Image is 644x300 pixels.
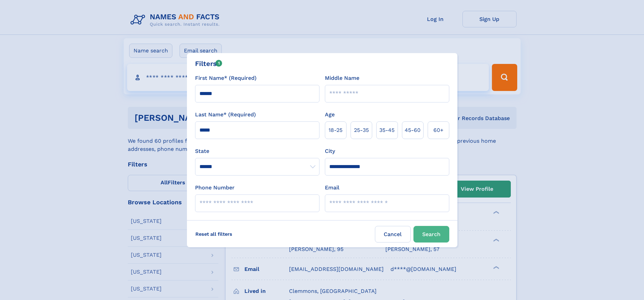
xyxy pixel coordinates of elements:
[433,126,444,134] span: 60+
[195,111,256,119] label: Last Name* (Required)
[325,147,335,155] label: City
[325,111,335,119] label: Age
[325,74,359,82] label: Middle Name
[191,226,237,242] label: Reset all filters
[195,147,319,155] label: State
[375,226,411,243] label: Cancel
[329,126,342,134] span: 18‑25
[354,126,369,134] span: 25‑35
[405,126,421,134] span: 45‑60
[413,226,449,243] button: Search
[195,74,257,82] label: First Name* (Required)
[195,184,235,192] label: Phone Number
[325,184,339,192] label: Email
[379,126,395,134] span: 35‑45
[195,59,222,69] div: Filters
